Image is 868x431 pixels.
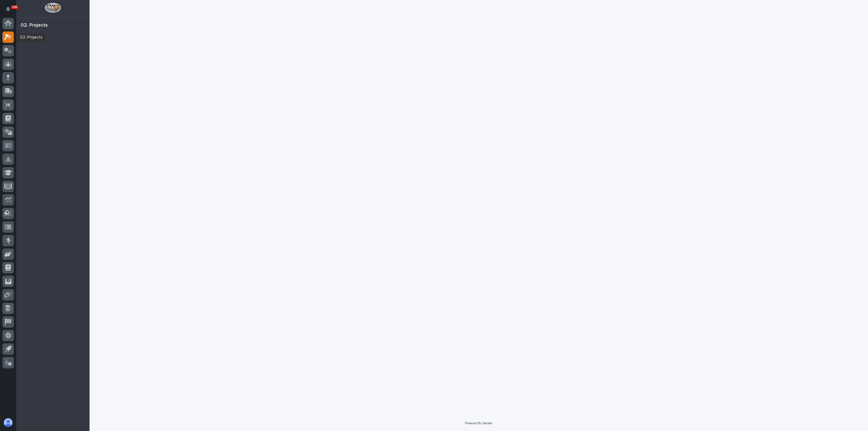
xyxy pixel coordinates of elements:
button: Notifications [2,3,14,15]
img: Workspace Logo [45,3,61,13]
p: 100 [12,5,17,9]
a: Powered By Stacker [465,422,492,425]
div: 02. Projects [21,23,48,28]
div: Notifications100 [7,7,14,15]
button: users-avatar [2,417,14,428]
